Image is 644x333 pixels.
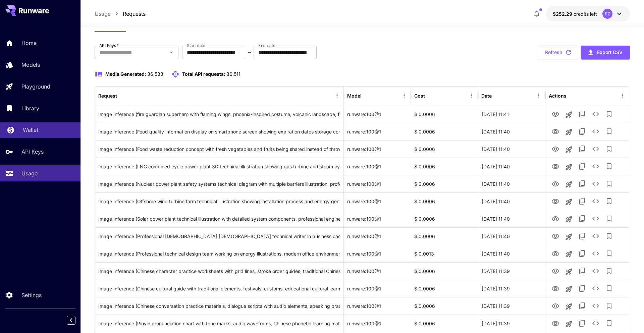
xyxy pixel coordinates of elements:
[362,91,372,100] button: Sort
[602,317,616,330] button: Add to library
[411,280,478,297] div: $ 0.0006
[562,195,576,209] button: Launch in playground
[344,140,411,158] div: runware:100@1
[576,317,589,330] button: Copy TaskUUID
[562,282,576,296] button: Launch in playground
[602,107,616,121] button: Add to library
[576,160,589,173] button: Copy TaskUUID
[21,104,39,112] p: Library
[478,192,545,210] div: 24 Sep, 2025 11:40
[411,262,478,280] div: $ 0.0006
[123,10,146,18] a: Requests
[589,264,602,278] button: See details
[478,175,545,192] div: 24 Sep, 2025 11:40
[21,169,38,177] p: Usage
[549,212,562,225] button: View
[167,48,176,57] button: Open
[553,10,597,17] div: $252.2946
[344,280,411,297] div: runware:100@1
[399,91,409,100] button: Menu
[602,177,616,190] button: Add to library
[411,297,478,315] div: $ 0.0006
[589,299,602,313] button: See details
[411,175,478,192] div: $ 0.0006
[95,10,111,18] a: Usage
[344,105,411,123] div: runware:100@1
[411,123,478,140] div: $ 0.0006
[589,195,602,208] button: See details
[426,91,435,100] button: Sort
[99,43,119,48] label: API Keys
[98,158,340,175] div: Click to copy prompt
[344,245,411,262] div: runware:100@1
[344,262,411,280] div: runware:100@1
[549,159,562,173] button: View
[21,61,40,69] p: Models
[21,291,42,299] p: Settings
[21,39,37,47] p: Home
[602,125,616,138] button: Add to library
[534,91,543,100] button: Menu
[562,300,576,313] button: Launch in playground
[549,299,562,313] button: View
[98,141,340,158] div: Click to copy prompt
[411,315,478,332] div: $ 0.0006
[478,280,545,297] div: 24 Sep, 2025 11:39
[538,46,578,59] button: Refresh
[576,142,589,156] button: Copy TaskUUID
[549,246,562,260] button: View
[602,9,612,19] div: FZ
[72,314,80,326] div: Collapse sidebar
[576,282,589,295] button: Copy TaskUUID
[562,230,576,243] button: Launch in playground
[618,91,627,100] button: Menu
[21,82,50,91] p: Playground
[478,158,545,175] div: 24 Sep, 2025 11:40
[411,245,478,262] div: $ 0.0013
[576,125,589,138] button: Copy TaskUUID
[344,123,411,140] div: runware:100@1
[105,71,146,77] span: Media Generated:
[562,108,576,121] button: Launch in playground
[478,227,545,245] div: 24 Sep, 2025 11:40
[589,177,602,190] button: See details
[478,210,545,227] div: 24 Sep, 2025 11:40
[478,105,545,123] div: 24 Sep, 2025 11:41
[411,158,478,175] div: $ 0.0006
[576,177,589,190] button: Copy TaskUUID
[411,105,478,123] div: $ 0.0006
[344,315,411,332] div: runware:100@1
[576,264,589,278] button: Copy TaskUUID
[549,229,562,243] button: View
[553,11,574,17] span: $252.29
[576,195,589,208] button: Copy TaskUUID
[549,281,562,295] button: View
[562,160,576,174] button: Launch in playground
[481,93,492,99] div: Date
[344,297,411,315] div: runware:100@1
[562,247,576,261] button: Launch in playground
[98,297,340,315] div: Click to copy prompt
[98,193,340,210] div: Click to copy prompt
[589,247,602,260] button: See details
[411,210,478,227] div: $ 0.0006
[21,148,44,156] p: API Keys
[576,212,589,225] button: Copy TaskUUID
[549,124,562,138] button: View
[332,91,342,100] button: Menu
[98,280,340,297] div: Click to copy prompt
[602,229,616,243] button: Add to library
[478,140,545,158] div: 24 Sep, 2025 11:40
[411,227,478,245] div: $ 0.0006
[549,107,562,121] button: View
[344,175,411,192] div: runware:100@1
[344,210,411,227] div: runware:100@1
[576,299,589,313] button: Copy TaskUUID
[67,316,75,325] button: Collapse sidebar
[576,229,589,243] button: Copy TaskUUID
[23,126,38,134] p: Wallet
[589,212,602,225] button: See details
[347,93,362,99] div: Model
[344,158,411,175] div: runware:100@1
[589,125,602,138] button: See details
